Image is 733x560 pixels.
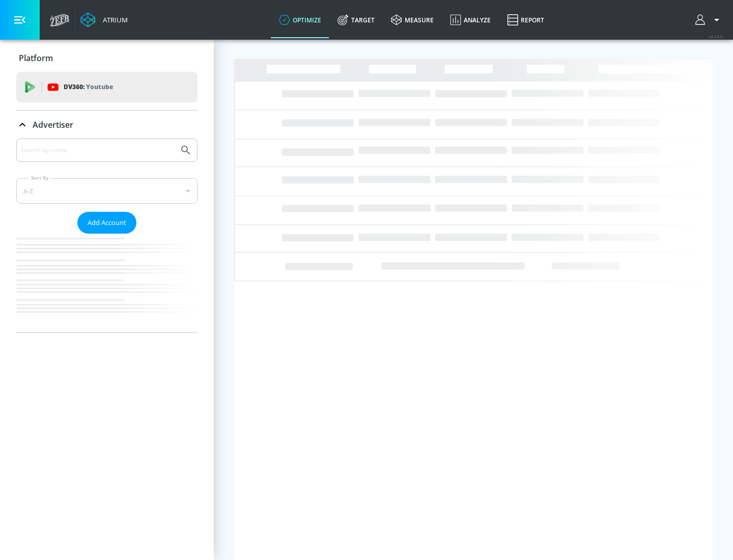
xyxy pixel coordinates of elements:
[29,175,51,181] label: Sort By
[709,34,723,39] span: v 4.24.0
[86,81,113,92] p: Youtube
[80,12,128,27] a: Atrium
[16,110,198,139] div: Advertiser
[16,44,198,72] div: Platform
[16,138,198,332] div: Advertiser
[499,2,552,38] a: Report
[64,81,113,93] p: DV360:
[16,178,198,204] div: A-Z
[442,2,499,38] a: Analyze
[33,119,73,130] p: Advertiser
[20,144,175,157] input: Search by name
[16,72,198,102] div: DV360: Youtube
[88,217,126,229] span: Add Account
[383,2,442,38] a: measure
[271,2,329,38] a: optimize
[77,212,136,234] button: Add Account
[16,234,198,332] nav: list of Advertiser
[329,2,383,38] a: Target
[99,15,128,24] div: Atrium
[19,52,53,64] p: Platform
